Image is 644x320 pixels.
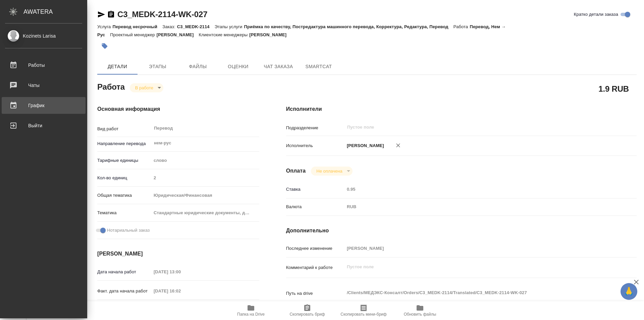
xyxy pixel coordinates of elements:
[237,312,265,317] span: Папка на Drive
[97,175,151,181] p: Кол-во единиц
[97,269,151,275] p: Дата начала работ
[2,57,86,74] a: Работы
[286,290,344,297] p: Путь на drive
[151,286,210,296] input: Пустое поле
[286,245,344,252] p: Последнее изменение
[97,24,112,29] p: Услуга
[314,168,344,174] button: Не оплачена
[97,157,151,164] p: Тарифные единицы
[97,39,112,53] button: Добавить тэг
[244,24,453,29] p: Приёмка по качеству, Постредактура машинного перевода, Корректура, Редактура, Перевод
[5,80,82,90] div: Чаты
[97,105,259,113] h4: Основная информация
[182,62,214,71] span: Файлы
[286,203,344,210] p: Валюта
[344,142,384,149] p: [PERSON_NAME]
[286,167,306,175] h4: Оплата
[404,312,436,317] span: Обновить файлы
[97,80,125,92] h2: Работа
[249,32,291,37] p: [PERSON_NAME]
[107,10,115,18] button: Скопировать ссылку
[117,10,207,19] a: C3_MEDK-2114-WK-027
[151,267,210,277] input: Пустое поле
[344,287,607,299] textarea: /Clients/МЕДЭКС-Консалт/Orders/C3_MEDK-2114/Translated/C3_MEDK-2114-WK-027
[97,210,151,216] p: Тематика
[340,312,386,317] span: Скопировать мини-бриф
[5,121,82,131] div: Выйти
[97,10,105,18] button: Скопировать ссылку для ЯМессенджера
[311,167,352,176] div: В работе
[222,62,254,71] span: Оценки
[133,85,155,91] button: В работе
[151,173,259,183] input: Пустое поле
[97,250,259,258] h4: [PERSON_NAME]
[112,24,162,29] p: Перевод несрочный
[286,264,344,271] p: Комментарий к работе
[279,301,335,320] button: Скопировать бриф
[286,105,637,113] h4: Исполнители
[344,184,607,194] input: Пустое поле
[142,62,174,71] span: Этапы
[391,138,406,153] button: Удалить исполнителя
[286,142,344,149] p: Исполнитель
[303,62,335,71] span: SmartCat
[453,24,470,29] p: Работа
[177,24,215,29] p: C3_MEDK-2114
[110,32,156,37] p: Проектный менеджер
[151,190,259,201] div: Юридическая/Финансовая
[289,312,325,317] span: Скопировать бриф
[5,60,82,70] div: Работы
[101,62,133,71] span: Детали
[623,284,635,299] span: 🙏
[23,5,87,18] div: AWATERA
[335,301,392,320] button: Скопировать мини-бриф
[199,32,250,37] p: Клиентские менеджеры
[107,227,150,234] span: Нотариальный заказ
[621,283,637,300] button: 🙏
[286,186,344,193] p: Ставка
[2,77,86,94] a: Чаты
[151,155,259,166] div: слово
[2,97,86,114] a: График
[162,24,177,29] p: Заказ:
[574,11,618,18] span: Кратко детали заказа
[598,83,629,94] h2: 1.9 RUB
[286,125,344,131] p: Подразделение
[157,32,199,37] p: [PERSON_NAME]
[2,117,86,134] a: Выйти
[97,288,151,294] p: Факт. дата начала работ
[286,227,637,235] h4: Дополнительно
[223,301,279,320] button: Папка на Drive
[130,83,163,92] div: В работе
[97,192,151,199] p: Общая тематика
[97,140,151,147] p: Направление перевода
[5,100,82,110] div: График
[97,126,151,132] p: Вид работ
[346,123,592,131] input: Пустое поле
[215,24,244,29] p: Этапы услуги
[262,62,294,71] span: Чат заказа
[151,207,259,219] div: Стандартные юридические документы, договоры, уставы
[392,301,448,320] button: Обновить файлы
[5,32,82,40] div: Kozinets Larisa
[344,243,607,253] input: Пустое поле
[344,201,607,213] div: RUB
